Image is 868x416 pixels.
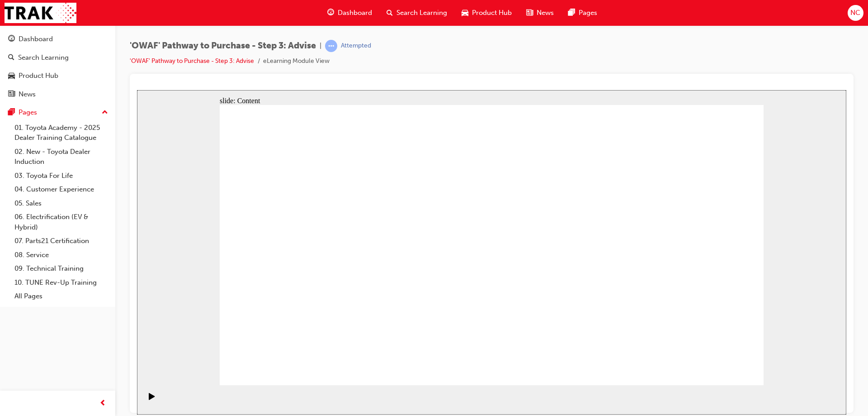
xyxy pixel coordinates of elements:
span: guage-icon [327,7,334,19]
a: car-iconProduct Hub [454,4,519,22]
span: pages-icon [8,109,15,117]
span: up-icon [102,107,108,119]
a: Dashboard [4,31,112,48]
a: 'OWAF' Pathway to Purchase - Step 3: Advise [130,57,254,65]
span: Dashboard [338,8,372,18]
a: 03. Toyota For Life [11,169,112,183]
a: 01. Toyota Academy - 2025 Dealer Training Catalogue [11,121,112,145]
button: NC [848,5,863,21]
div: Attempted [341,42,371,50]
span: Search Learning [396,8,447,18]
a: All Pages [11,289,112,303]
span: Pages [579,8,597,18]
img: Trak [5,3,76,23]
a: 08. Service [11,248,112,262]
span: 'OWAF' Pathway to Purchase - Step 3: Advise [130,41,316,51]
a: search-iconSearch Learning [379,4,454,22]
a: pages-iconPages [561,4,604,22]
a: news-iconNews [519,4,561,22]
span: Product Hub [472,8,512,18]
span: guage-icon [8,35,15,43]
span: search-icon [387,7,393,19]
div: playback controls [5,295,20,325]
a: 07. Parts21 Certification [11,234,112,248]
span: pages-icon [568,7,575,19]
span: car-icon [462,7,468,19]
div: News [19,89,36,100]
a: 05. Sales [11,196,112,210]
a: News [4,86,112,103]
span: | [320,41,321,51]
button: Pages [4,104,112,121]
span: search-icon [8,54,14,62]
a: 10. TUNE Rev-Up Training [11,276,112,290]
button: Play (Ctrl+Alt+P) [5,302,20,318]
button: DashboardSearch LearningProduct HubNews [4,29,112,104]
span: news-icon [526,7,533,19]
span: prev-icon [99,398,106,409]
div: Pages [19,107,37,118]
a: 02. New - Toyota Dealer Induction [11,145,112,169]
span: car-icon [8,72,15,80]
li: eLearning Module View [263,56,330,67]
a: guage-iconDashboard [320,4,379,22]
span: NC [850,8,860,18]
div: Search Learning [18,53,69,63]
a: Search Learning [4,49,112,66]
a: 04. Customer Experience [11,182,112,196]
a: 06. Electrification (EV & Hybrid) [11,210,112,234]
span: learningRecordVerb_ATTEMPT-icon [325,40,337,52]
div: Dashboard [19,34,53,44]
span: news-icon [8,91,15,99]
a: Product Hub [4,67,112,84]
div: Product Hub [19,71,58,81]
a: 09. Technical Training [11,262,112,276]
span: News [537,8,554,18]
